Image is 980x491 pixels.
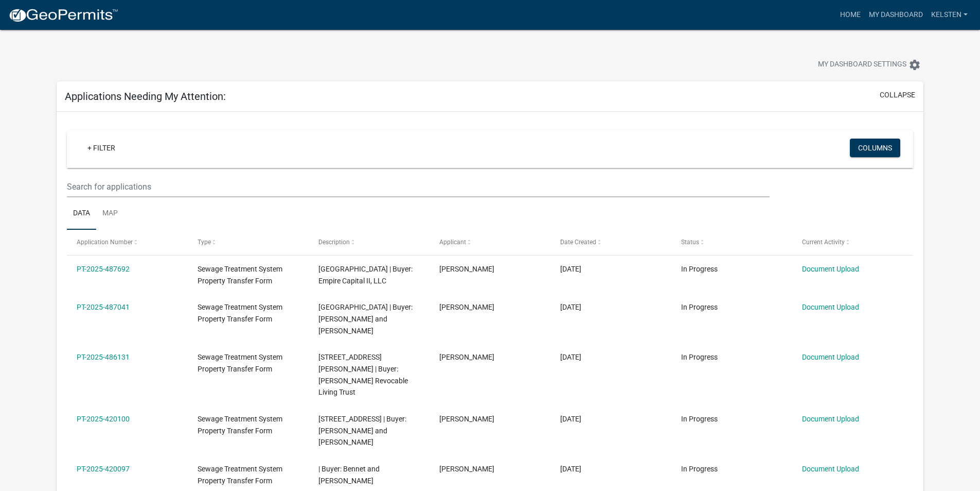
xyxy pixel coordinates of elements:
a: Data [67,197,96,230]
span: Date Created [560,239,596,246]
span: In Progress [681,465,718,473]
a: PT-2025-487692 [77,265,130,273]
span: 1213 AURDAL AVE | Buyer: Empire Capital II, LLC [318,265,413,285]
span: 10/02/2025 [560,303,581,311]
span: Sewage Treatment System Property Transfer Form [198,415,282,435]
span: Kelsey Stender [439,415,494,423]
button: collapse [880,90,915,100]
span: In Progress [681,303,718,311]
a: + Filter [79,139,123,157]
a: Map [96,197,124,230]
span: Applicant [439,239,466,246]
span: Status [681,239,699,246]
span: 36546 GLENHAVEN LN | Buyer: David and Jamie Cline [318,303,413,335]
a: PT-2025-487041 [77,303,130,311]
a: PT-2025-420097 [77,465,130,473]
span: Type [198,239,211,246]
datatable-header-cell: Current Activity [792,230,913,255]
span: In Progress [681,415,718,423]
a: Document Upload [802,465,859,473]
span: | Buyer: Bennet and Trisha Stich [318,465,380,485]
span: In Progress [681,353,718,361]
a: Document Upload [802,415,859,423]
span: Sewage Treatment System Property Transfer Form [198,465,282,485]
a: PT-2025-420100 [77,415,130,423]
span: Sewage Treatment System Property Transfer Form [198,265,282,285]
datatable-header-cell: Date Created [550,230,671,255]
a: Document Upload [802,303,859,311]
a: Kelsten [927,5,972,25]
a: Document Upload [802,353,859,361]
span: In Progress [681,265,718,273]
span: 09/30/2025 [560,353,581,361]
span: Kelsey Stender [439,265,494,273]
span: Kelsey Stender [439,353,494,361]
span: 514 SUMMIT ST E | Buyer: Adria Budesca and Amy Herbranson [318,415,406,447]
input: Search for applications [67,176,769,197]
a: PT-2025-486131 [77,353,130,361]
span: Current Activity [802,239,845,246]
a: Home [836,5,865,25]
datatable-header-cell: Status [671,230,792,255]
datatable-header-cell: Description [309,230,430,255]
button: Columns [850,139,900,157]
span: Sewage Treatment System Property Transfer Form [198,303,282,323]
span: 05/13/2025 [560,465,581,473]
datatable-header-cell: Type [188,230,309,255]
span: 05/13/2025 [560,415,581,423]
button: My Dashboard Settingssettings [810,55,929,75]
span: Description [318,239,350,246]
i: settings [908,59,921,71]
datatable-header-cell: Applicant [430,230,550,255]
span: My Dashboard Settings [818,59,906,71]
span: Application Number [77,239,133,246]
datatable-header-cell: Application Number [67,230,188,255]
span: Kelsey Stender [439,465,494,473]
span: 305 ALCOTT AVE E | Buyer: Thorson Revocable Living Trust [318,353,408,396]
h5: Applications Needing My Attention: [65,90,226,103]
span: 10/03/2025 [560,265,581,273]
a: My Dashboard [865,5,927,25]
a: Document Upload [802,265,859,273]
span: Sewage Treatment System Property Transfer Form [198,353,282,373]
span: Kelsey Stender [439,303,494,311]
